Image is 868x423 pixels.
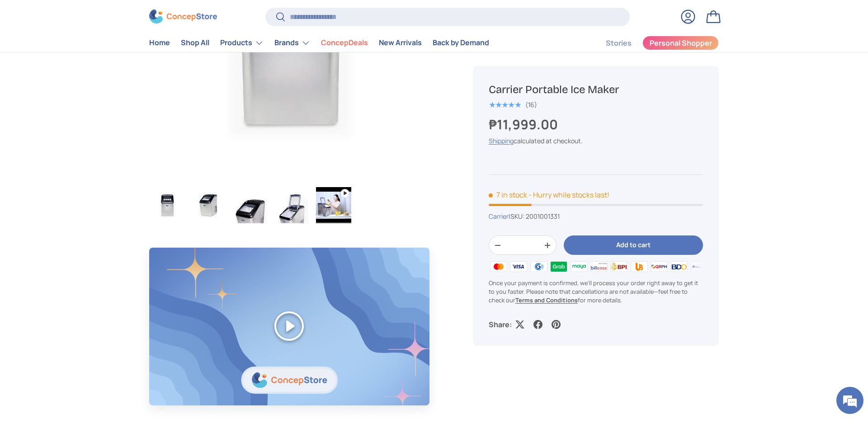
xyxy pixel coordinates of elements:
span: Personal Shopper [650,40,712,47]
img: master [489,259,509,273]
a: ConcepDeals [321,34,368,52]
img: carrier-ice-maker-left-side-view-concepstore [191,187,226,223]
img: carrier-ice-maker-top-left-side-view-concepstore [233,187,268,223]
button: Add to cart [564,236,703,255]
img: metrobank [689,259,709,273]
img: carrier-ice-maker-full-view-concepstore [150,187,185,223]
div: 5.0 out of 5.0 stars [489,101,521,109]
img: grabpay [549,259,569,273]
img: ubp [629,259,649,273]
div: calculated at checkout. [489,136,703,146]
img: ConcepStore [149,10,217,24]
span: SKU: [510,212,524,221]
img: gcash [529,259,549,273]
div: (16) [525,101,537,108]
summary: Brands [269,34,316,52]
span: 2001001331 [526,212,560,221]
img: visa [509,259,528,273]
img: carrier-ice-maker-left-side-open-lid-view-concepstore [274,187,310,223]
a: Shipping [489,136,514,145]
nav: Secondary [584,34,719,52]
a: Back by Demand [433,34,489,52]
img: bpi [609,259,629,273]
a: Carrier [489,212,509,221]
img: bdo [669,259,689,273]
a: 5.0 out of 5.0 stars (16) [489,99,537,109]
img: qrph [649,259,669,273]
img: carrier-portable-stainless-ice-maker-unit-youtube-video-concepstore [316,187,351,223]
a: Shop All [181,34,209,52]
p: Share: [489,319,512,330]
a: Personal Shopper [642,36,719,50]
img: maya [569,259,589,273]
p: - Hurry while stocks last! [528,190,609,200]
h1: Carrier Portable Ice Maker [489,83,703,97]
a: Terms and Conditions [515,296,578,304]
nav: Primary [149,34,489,52]
a: Home [149,34,170,52]
span: 7 in stock [489,190,527,200]
p: Once your payment is confirmed, we'll process your order right away to get it to you faster. Plea... [489,279,703,305]
strong: ₱11,999.00 [489,115,560,133]
img: billease [589,259,609,273]
summary: Products [215,34,269,52]
span: ★★★★★ [489,100,521,109]
a: New Arrivals [379,34,422,52]
a: Stories [606,34,632,52]
span: | [509,212,560,221]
